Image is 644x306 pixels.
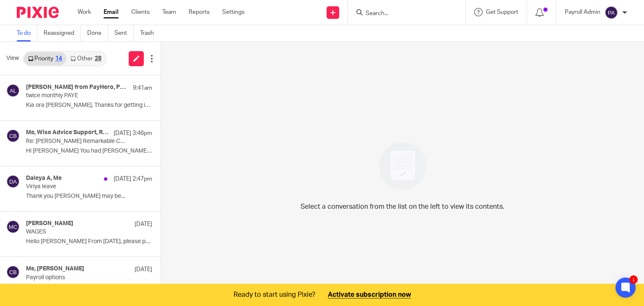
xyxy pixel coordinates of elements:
[26,92,127,99] p: twice monthly PAYE
[133,84,152,92] p: 9:41am
[114,129,152,137] p: [DATE] 3:46pm
[114,175,152,183] p: [DATE] 2:47pm
[6,220,20,233] img: svg%3E
[365,10,440,18] input: Search
[26,183,127,190] p: Viriya leave
[26,102,152,109] p: Kia ora [PERSON_NAME], Thanks for getting in touch!...
[189,8,210,16] a: Reports
[135,265,152,274] p: [DATE]
[26,129,109,136] h4: Me, Wise Advice Support, Remarkable Admin
[6,54,19,63] span: View
[6,175,20,188] img: svg%3E
[24,52,66,65] a: Priority14
[6,84,20,97] img: svg%3E
[222,8,244,16] a: Settings
[6,265,20,279] img: svg%3E
[26,265,84,272] h4: Me, [PERSON_NAME]
[55,56,62,62] div: 14
[26,228,127,236] p: WAGES
[95,56,101,62] div: 28
[26,148,152,155] p: Hi [PERSON_NAME] You had [PERSON_NAME]'s email address...
[301,202,504,212] p: Select a conversation from the list on the left to view its contents.
[605,6,618,19] img: svg%3E
[26,175,62,182] h4: Daleya A, Me
[162,8,176,16] a: Team
[26,138,127,145] p: Re: [PERSON_NAME] Remarkable Cream
[104,8,119,16] a: Email
[17,7,59,18] img: Pixie
[565,8,600,16] p: Payroll Admin
[629,275,638,284] div: 1
[26,84,129,91] h4: [PERSON_NAME] from PayHero, PayHero Sidekick from [PERSON_NAME], Me, [PERSON_NAME], Accounts - Fi...
[26,238,152,245] p: Hello [PERSON_NAME] From [DATE], please pay the...
[374,137,432,195] img: image
[135,220,152,228] p: [DATE]
[486,9,518,15] span: Get Support
[6,129,20,143] img: svg%3E
[26,220,73,227] h4: [PERSON_NAME]
[140,25,160,41] a: Trash
[87,25,108,41] a: Done
[26,274,127,281] p: Payroll options
[66,52,105,65] a: Other28
[17,25,37,41] a: To do
[131,8,150,16] a: Clients
[44,25,81,41] a: Reassigned
[26,193,152,200] p: Thank you [PERSON_NAME] may be...
[78,8,91,16] a: Work
[114,25,134,41] a: Sent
